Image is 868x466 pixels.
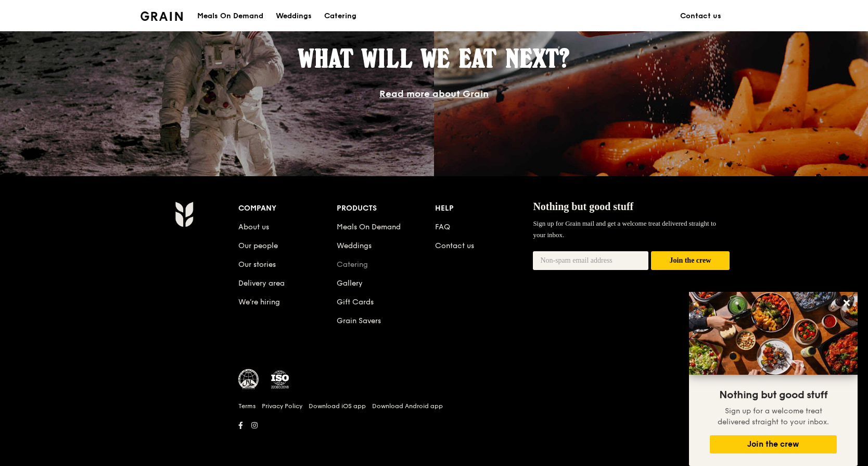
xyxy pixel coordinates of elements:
div: Help [435,201,533,216]
a: Delivery area [238,279,285,288]
a: Contact us [674,1,727,32]
a: We’re hiring [238,298,280,306]
img: DSC07876-Edit02-Large.jpeg [689,292,858,375]
span: Sign up for a welcome treat delivered straight to your inbox. [718,407,829,426]
img: MUIS Halal Certified [238,369,259,390]
a: Terms [238,402,256,410]
span: Sign up for Grain mail and get a welcome treat delivered straight to your inbox. [533,219,716,239]
a: Catering [337,260,368,269]
a: Gift Cards [337,298,374,306]
a: Our stories [238,260,276,269]
a: Read more about Grain [379,88,489,100]
a: FAQ [435,223,450,231]
span: Nothing but good stuff [533,201,633,212]
div: Meals On Demand [197,1,263,32]
a: Our people [238,241,278,250]
img: Grain [141,11,183,21]
span: What will we eat next? [298,43,570,73]
a: Contact us [435,241,474,250]
a: Grain Savers [337,316,381,325]
a: Download iOS app [309,402,366,410]
button: Join the crew [710,435,837,453]
h6: Revision [134,433,734,441]
img: ISO Certified [270,369,290,390]
a: Privacy Policy [262,402,302,410]
div: Company [238,201,337,216]
div: Products [337,201,435,216]
a: About us [238,223,269,231]
button: Close [838,295,855,311]
input: Non-spam email address [533,251,648,270]
a: Download Android app [372,402,443,410]
a: Meals On Demand [337,223,401,231]
img: Grain [175,201,193,227]
a: Catering [318,1,363,32]
button: Join the crew [651,251,730,271]
a: Weddings [270,1,318,32]
a: Weddings [337,241,372,250]
a: Gallery [337,279,363,288]
div: Catering [324,1,356,32]
div: Weddings [276,1,312,32]
span: Nothing but good stuff [719,389,827,401]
